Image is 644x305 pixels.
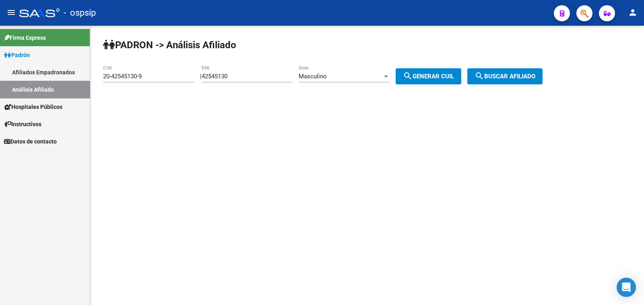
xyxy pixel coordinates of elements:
span: Buscar afiliado [475,73,535,80]
mat-icon: search [475,71,484,81]
span: Instructivos [4,120,41,129]
span: Datos de contacto [4,137,57,146]
span: - ospsip [64,4,96,22]
strong: PADRON -> Análisis Afiliado [103,39,236,51]
mat-icon: person [628,8,638,17]
mat-icon: search [403,71,413,81]
span: Hospitales Públicos [4,102,62,111]
span: Generar CUIL [403,73,454,80]
span: Padrón [4,51,30,59]
mat-icon: menu [6,8,16,17]
div: Open Intercom Messenger [617,278,636,297]
span: Firma Express [4,33,46,42]
div: | [200,73,467,80]
span: Masculino [299,73,327,80]
button: Buscar afiliado [467,68,543,84]
button: Generar CUIL [396,68,461,84]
